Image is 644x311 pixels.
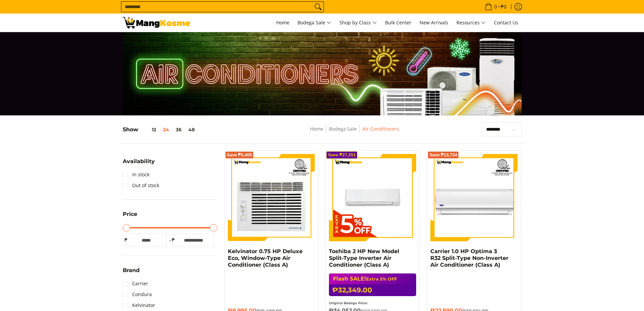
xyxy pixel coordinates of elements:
img: Bodega Sale Aircon l Mang Kosme: Home Appliances Warehouse Sale [123,17,190,28]
summary: Open [123,159,155,169]
span: Resources [456,19,486,27]
span: Price [123,212,137,217]
span: Home [276,19,289,26]
span: Save ₱27,251 [328,153,356,157]
span: Brand [123,268,140,273]
a: Bulk Center [382,14,415,32]
span: ₱0 [500,4,507,9]
h5: Show [123,126,198,133]
button: 36 [172,127,185,132]
a: Toshiba 2 HP New Model Split-Type Inverter Air Conditioner (Class A) [329,248,399,268]
span: Bulk Center [385,19,411,26]
button: Search [313,2,324,12]
span: Availability [123,159,155,164]
small: Original Bodega Price: [329,301,368,305]
a: Home [273,14,293,32]
a: Bodega Sale [294,14,335,32]
nav: Main Menu [197,14,522,32]
a: Bodega Sale [329,126,357,132]
a: Kelvinator [123,300,155,311]
a: Contact Us [491,14,522,32]
span: ₱ [123,237,129,243]
a: Out of stock [123,180,159,191]
a: Resources [453,14,489,32]
span: Contact Us [494,19,518,26]
span: • [483,3,508,10]
button: 48 [185,127,198,132]
summary: Open [123,268,140,278]
a: Condura [123,289,152,300]
img: Kelvinator 0.75 HP Deluxe Eco, Window-Type Air Conditioner (Class A) [228,154,315,241]
span: 0 [493,4,498,9]
a: Shop by Class [336,14,380,32]
a: Home [310,126,323,132]
img: Carrier 1.0 HP Optima 3 R32 Split-Type Non-Inverter Air Conditioner (Class A) [430,154,518,241]
button: 24 [160,127,172,132]
nav: Breadcrumbs [260,125,448,140]
span: New Arrivals [420,19,448,26]
summary: Open [123,212,137,222]
span: ₱ [170,237,177,243]
span: Save ₱5,405 [227,153,252,157]
a: In stock [123,169,149,180]
span: Save ₱13,734 [429,153,457,157]
a: Carrier [123,278,148,289]
a: New Arrivals [416,14,452,32]
a: Kelvinator 0.75 HP Deluxe Eco, Window-Type Air Conditioner (Class A) [228,248,303,268]
h6: ₱32,349.00 [329,284,416,296]
a: Air Conditioners [362,126,399,132]
img: Toshiba 2 HP New Model Split-Type Inverter Air Conditioner (Class A) [329,154,416,241]
span: Shop by Class [339,19,377,27]
a: Carrier 1.0 HP Optima 3 R32 Split-Type Non-Inverter Air Conditioner (Class A) [430,248,508,268]
button: 12 [138,127,160,132]
span: Bodega Sale [297,19,331,27]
